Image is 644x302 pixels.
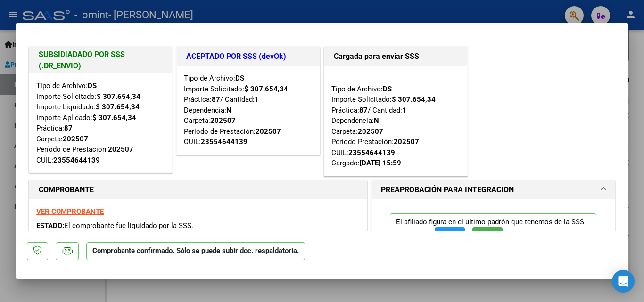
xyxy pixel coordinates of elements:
strong: DS [235,74,244,82]
strong: 87 [359,106,368,114]
div: Open Intercom Messenger [612,270,635,293]
strong: [DATE] 15:59 [360,159,401,167]
strong: 87 [212,95,220,104]
strong: DS [383,85,392,93]
strong: 202507 [394,138,419,146]
strong: $ 307.654,34 [96,103,140,111]
strong: $ 307.654,34 [92,114,136,122]
strong: N [374,116,379,125]
strong: 1 [402,106,406,114]
mat-expansion-panel-header: PREAPROBACIÓN PARA INTEGRACION [372,180,615,199]
strong: $ 307.654,34 [244,85,288,93]
strong: 202507 [256,127,281,136]
button: FTP [435,227,465,245]
a: VER COMPROBANTE [36,207,104,216]
strong: COMPROBANTE [39,185,94,194]
h1: SUBSIDIADADO POR SSS (.DR_ENVIO) [39,49,163,72]
div: Tipo de Archivo: Importe Solicitado: Práctica: / Cantidad: Dependencia: Carpeta: Período Prestaci... [331,73,460,169]
h1: ACEPTADO POR SSS (devOk) [186,51,310,62]
strong: 1 [255,95,259,104]
strong: $ 307.654,34 [97,92,140,101]
strong: 202507 [358,127,383,136]
strong: 87 [64,124,73,132]
p: El afiliado figura en el ultimo padrón que tenemos de la SSS de [390,213,596,249]
button: SSS [472,227,503,245]
div: Tipo de Archivo: Importe Solicitado: Práctica: / Cantidad: Dependencia: Carpeta: Período de Prest... [184,73,313,147]
h1: Cargada para enviar SSS [334,51,458,62]
strong: 202507 [63,135,88,143]
strong: 202507 [210,116,236,125]
strong: N [226,106,231,114]
span: El comprobante fue liquidado por la SSS. [64,221,193,230]
p: Comprobante confirmado. Sólo se puede subir doc. respaldatoria. [86,242,305,261]
span: ESTADO: [36,221,64,230]
div: 23554644139 [201,137,248,147]
div: 23554644139 [53,155,100,166]
h1: PREAPROBACIÓN PARA INTEGRACION [381,184,514,196]
strong: DS [88,82,97,90]
div: 23554644139 [348,147,395,158]
div: Tipo de Archivo: Importe Solicitado: Importe Liquidado: Importe Aplicado: Práctica: Carpeta: Perí... [36,81,165,165]
strong: $ 307.654,34 [392,95,436,104]
strong: 202507 [108,145,133,154]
